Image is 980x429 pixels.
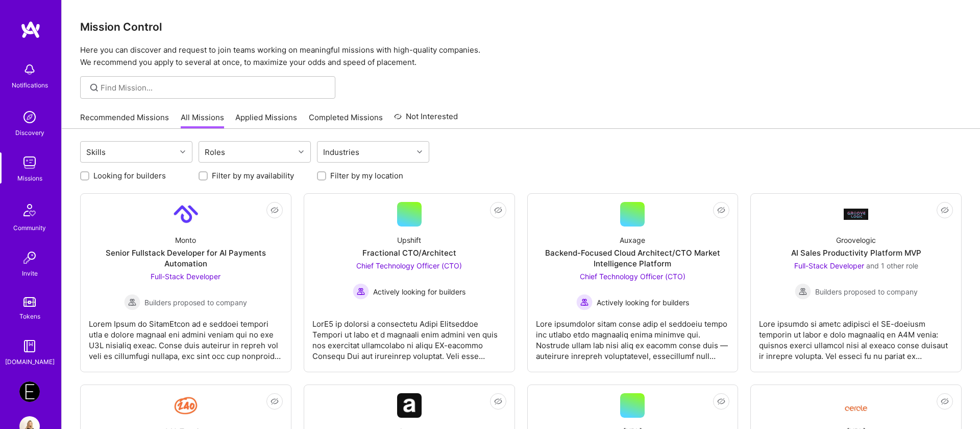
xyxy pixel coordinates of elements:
img: Company Logo [174,202,198,227]
div: Lore ipsumdo si ametc adipisci el SE-doeiusm temporin ut labor e dolo magnaaliq en A4M venia: qui... [759,310,953,362]
div: Lore ipsumdolor sitam conse adip el seddoeiu tempo inc utlabo etdo magnaaliq enima minimve qui. N... [536,310,730,362]
i: icon Chevron [180,149,185,154]
div: Notifications [12,80,48,91]
a: Company LogoGroovelogicAI Sales Productivity Platform MVPFull-Stack Developer and 1 other roleBui... [759,202,953,364]
div: LorE5 ip dolorsi a consectetu Adipi Elitseddoe Tempori ut labo et d magnaali enim admini ven quis... [312,310,506,362]
span: Builders proposed to company [144,297,247,308]
div: Missions [17,173,42,184]
a: Recommended Missions [80,112,169,129]
div: Auxage [620,235,645,245]
div: [DOMAIN_NAME] [5,356,55,367]
i: icon EyeClosed [941,206,949,214]
div: Roles [202,145,228,160]
a: Completed Missions [309,112,383,129]
div: Discovery [15,127,44,138]
span: Full-Stack Developer [151,272,220,281]
i: icon SearchGrey [88,82,100,94]
label: Filter by my location [330,170,403,181]
img: bell [19,59,40,80]
span: Chief Technology Officer (CTO) [580,272,685,281]
div: Groovelogic [836,235,876,245]
i: icon EyeClosed [494,206,502,214]
img: guide book [19,336,40,356]
div: Community [13,222,46,233]
span: and 1 other role [866,261,918,270]
div: Lorem Ipsum do SitamEtcon ad e seddoei tempori utla e dolore magnaal eni admini veniam qui no exe... [89,310,283,362]
a: All Missions [181,112,224,129]
div: Invite [22,268,38,279]
i: icon Chevron [417,149,422,154]
label: Looking for builders [93,170,166,181]
i: icon EyeClosed [271,397,279,405]
div: Backend-Focused Cloud Architect/CTO Market Intelligence Platform [536,247,730,269]
img: Builders proposed to company [124,294,140,310]
label: Filter by my availability [212,170,294,181]
i: icon EyeClosed [271,206,279,214]
span: Builders proposed to company [815,286,918,297]
div: Senior Fullstack Developer for AI Payments Automation [89,247,283,269]
img: Company Logo [844,209,868,219]
a: Not Interested [394,110,458,129]
img: Company Logo [397,393,422,418]
a: AuxageBackend-Focused Cloud Architect/CTO Market Intelligence PlatformChief Technology Officer (C... [536,202,730,364]
a: Endeavor: Data Team- 3338DES275 [17,381,42,402]
img: Actively looking for builders [576,294,593,310]
span: Full-Stack Developer [794,261,864,270]
div: Industries [321,145,362,160]
span: Actively looking for builders [373,286,465,297]
i: icon EyeClosed [717,206,725,214]
div: Skills [84,145,108,160]
img: Community [17,198,42,222]
a: Applied Missions [235,112,297,129]
input: Find Mission... [101,82,328,93]
span: Chief Technology Officer (CTO) [356,261,462,270]
img: discovery [19,107,40,127]
img: logo [20,20,41,39]
img: Builders proposed to company [795,283,811,300]
h3: Mission Control [80,20,962,33]
i: icon EyeClosed [717,397,725,405]
img: tokens [23,297,36,307]
img: Invite [19,247,40,268]
img: Endeavor: Data Team- 3338DES275 [19,381,40,402]
span: Actively looking for builders [597,297,689,308]
i: icon EyeClosed [941,397,949,405]
i: icon EyeClosed [494,397,502,405]
img: Company Logo [844,397,868,414]
img: teamwork [19,152,40,173]
div: Monto [175,235,196,245]
div: Tokens [19,311,40,322]
a: UpshiftFractional CTO/ArchitectChief Technology Officer (CTO) Actively looking for buildersActive... [312,202,506,364]
i: icon Chevron [299,149,304,154]
div: AI Sales Productivity Platform MVP [791,247,921,258]
div: Upshift [397,235,421,245]
p: Here you can discover and request to join teams working on meaningful missions with high-quality ... [80,44,962,69]
img: Actively looking for builders [353,283,369,300]
img: Company Logo [174,393,198,418]
div: Fractional CTO/Architect [362,247,456,258]
a: Company LogoMontoSenior Fullstack Developer for AI Payments AutomationFull-Stack Developer Builde... [89,202,283,364]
